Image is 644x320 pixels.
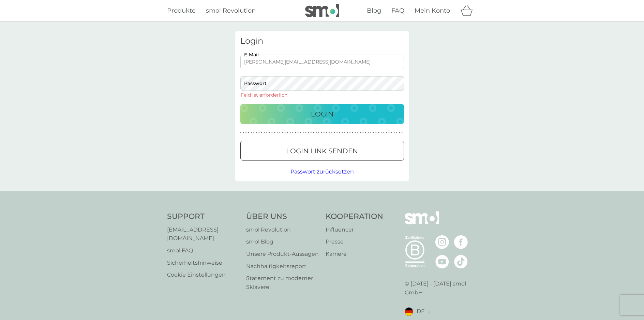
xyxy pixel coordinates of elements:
p: ● [391,131,392,134]
p: ● [269,131,270,134]
p: ● [251,131,252,134]
span: Passwort zurücksetzen [290,168,354,175]
a: Nachhaltigkeitsreport [246,262,319,271]
p: ● [256,131,257,134]
p: ● [352,131,353,134]
a: smol Blog [246,237,319,246]
span: DE [417,307,425,316]
a: Sicherheitshinweise [167,259,239,267]
p: ● [380,131,382,134]
p: ● [334,131,335,134]
p: ● [303,131,304,134]
p: ● [253,131,255,134]
p: ● [318,131,319,134]
p: ● [324,131,325,134]
p: ● [393,131,395,134]
p: © [DATE] - [DATE] smol GmbH [405,279,477,297]
p: ● [355,131,356,134]
p: ● [342,131,343,134]
p: ● [401,131,403,134]
span: Produkte [167,7,196,14]
p: ● [274,131,275,134]
p: ● [339,131,340,134]
img: Standort auswählen [428,310,430,314]
a: [EMAIL_ADDRESS][DOMAIN_NAME] [167,225,239,243]
a: Unsere Produkt‑Aussagen [246,250,319,259]
p: ● [378,131,379,134]
span: Mein Konto [415,7,450,14]
button: Login Link senden [240,141,404,161]
p: ● [399,131,400,134]
p: ● [383,131,385,134]
p: ● [329,131,330,134]
button: Passwort zurücksetzen [290,167,354,176]
a: smol Revolution [206,6,256,16]
h4: Kooperation [326,211,383,222]
a: smol Revolution [246,225,319,234]
p: ● [368,131,369,134]
p: ● [305,131,306,134]
a: smol FAQ [167,246,239,255]
p: ● [282,131,283,134]
img: DE flag [405,307,413,316]
p: ● [297,131,299,134]
h4: Support [167,211,239,222]
a: Cookie Einstellungen [167,270,239,279]
p: Login Link senden [286,145,358,156]
h4: Über Uns [246,211,319,222]
p: ● [370,131,372,134]
p: ● [396,131,398,134]
p: ● [245,131,247,134]
p: ● [326,131,327,134]
p: ● [347,131,348,134]
p: Login [311,109,333,120]
p: ● [276,131,278,134]
p: ● [284,131,286,134]
p: ● [321,131,322,134]
button: Login [240,104,404,124]
p: ● [316,131,317,134]
p: ● [365,131,366,134]
p: ● [240,131,242,134]
p: ● [336,131,338,134]
p: ● [248,131,249,134]
a: Karriere [326,250,383,259]
p: ● [331,131,332,134]
span: FAQ [391,7,404,14]
p: Statement zu moderner Sklaverei [246,274,319,291]
p: ● [266,131,268,134]
a: Influencer [326,225,383,234]
img: besuche die smol Instagram Seite [435,235,449,249]
a: Presse [326,237,383,246]
div: Warenkorb [460,4,477,17]
span: Blog [367,7,381,14]
p: ● [261,131,263,134]
img: besuche die smol YouTube Seite [435,255,449,268]
img: besuche die smol Facebook Seite [454,235,468,249]
a: FAQ [391,6,404,16]
p: ● [313,131,314,134]
h3: Login [240,36,404,46]
p: ● [289,131,291,134]
p: ● [308,131,309,134]
p: ● [264,131,265,134]
p: ● [300,131,301,134]
div: Feld ist erforderlich. [240,93,289,97]
p: ● [292,131,294,134]
p: ● [279,131,281,134]
p: ● [310,131,312,134]
p: ● [360,131,361,134]
img: besuche die smol TikTok Seite [454,255,468,268]
p: ● [344,131,346,134]
a: Mein Konto [415,6,450,16]
p: ● [386,131,387,134]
